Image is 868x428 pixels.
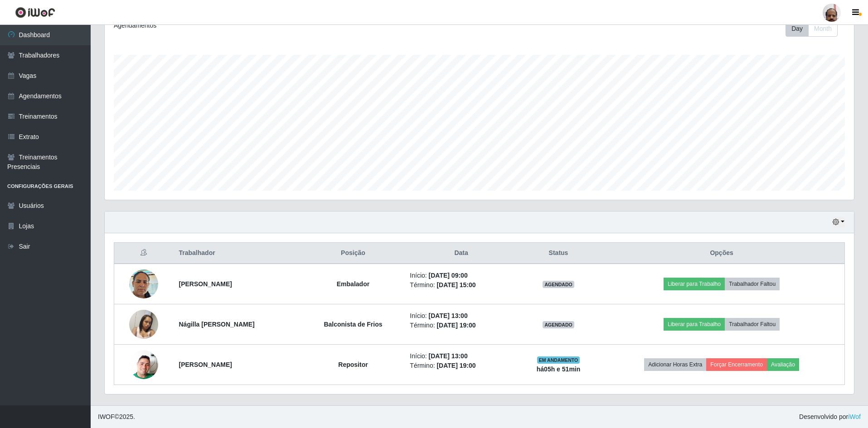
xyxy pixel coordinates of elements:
[518,243,599,264] th: Status
[129,264,158,303] img: 1755524297882.jpeg
[410,280,512,290] li: Término:
[179,280,232,288] strong: [PERSON_NAME]
[537,365,581,373] strong: há 05 h e 51 min
[179,321,255,328] strong: Nágilla [PERSON_NAME]
[664,318,725,331] button: Liberar para Trabalho
[706,358,767,371] button: Forçar Encerramento
[114,21,411,30] div: Agendamentos
[404,243,518,264] th: Data
[179,361,232,368] strong: [PERSON_NAME]
[410,361,512,370] li: Término:
[129,305,158,343] img: 1742141215420.jpeg
[324,321,382,328] strong: Balconista de Frios
[436,322,475,329] time: [DATE] 19:00
[410,321,512,330] li: Término:
[98,412,135,422] span: © 2025 .
[129,339,158,390] img: 1751483964359.jpeg
[799,412,861,422] span: Desenvolvido por
[337,280,369,288] strong: Embalador
[644,358,706,371] button: Adicionar Horas Extra
[543,321,574,328] span: AGENDADO
[848,413,861,420] a: iWof
[429,352,468,360] time: [DATE] 13:00
[599,243,844,264] th: Opções
[786,21,838,37] div: First group
[174,243,302,264] th: Trabalhador
[786,21,809,37] button: Day
[725,318,780,331] button: Trabalhador Faltou
[338,361,368,368] strong: Repositor
[543,281,574,288] span: AGENDADO
[436,362,475,369] time: [DATE] 19:00
[786,21,845,37] div: Toolbar with button groups
[537,356,580,364] span: EM ANDAMENTO
[664,278,725,290] button: Liberar para Trabalho
[436,281,475,289] time: [DATE] 15:00
[302,243,405,264] th: Posição
[98,413,115,420] span: IWOF
[767,358,799,371] button: Avaliação
[808,21,838,37] button: Month
[410,271,512,280] li: Início:
[15,7,55,18] img: CoreUI Logo
[429,272,468,279] time: [DATE] 09:00
[429,312,468,319] time: [DATE] 13:00
[410,351,512,361] li: Início:
[410,311,512,321] li: Início:
[725,278,780,290] button: Trabalhador Faltou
